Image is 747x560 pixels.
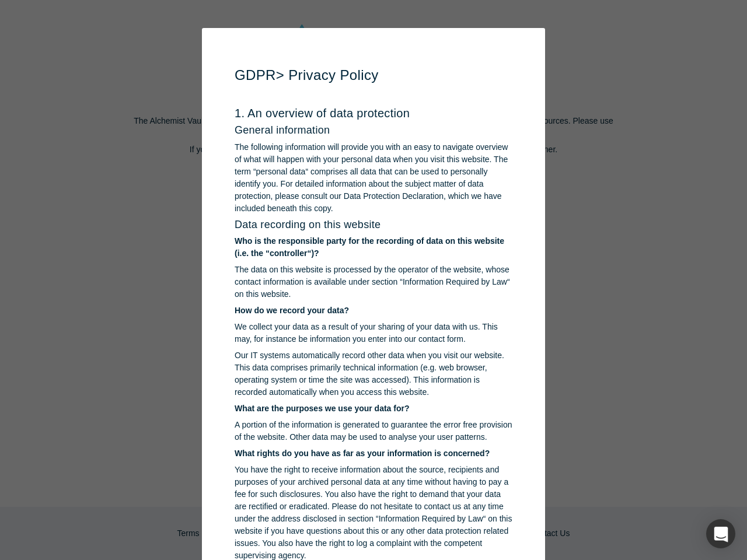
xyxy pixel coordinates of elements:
[235,419,512,443] p: A portion of the information is generated to guarantee the error free provision of the website. O...
[235,124,512,137] h3: General information
[235,141,512,215] p: The following information will provide you with an easy to navigate overview of what will happen ...
[235,264,512,300] p: The data on this website is processed by the operator of the website, whose contact information i...
[235,349,512,398] p: Our IT systems automatically record other data when you visit our website. This data comprises pr...
[235,219,512,232] h3: Data recording on this website
[235,106,512,120] h2: 1. An overview of data protection
[235,449,490,458] strong: What rights do you have as far as your information is concerned?
[235,236,504,258] strong: Who is the responsible party for the recording of data on this website (i.e. the “controller“)?
[235,404,410,413] strong: What are the purposes we use your data for?
[235,65,512,86] h1: GDPR > Privacy Policy
[235,321,512,345] p: We collect your data as a result of your sharing of your data with us. This may, for instance be ...
[235,306,349,315] strong: How do we record your data?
